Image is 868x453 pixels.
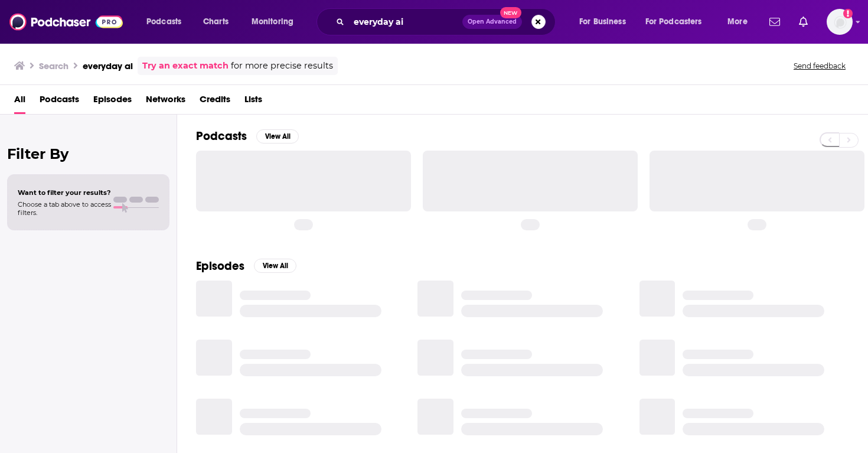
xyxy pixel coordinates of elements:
[827,9,853,35] button: Show profile menu
[827,9,853,35] span: Logged in as Simran12080
[196,259,244,273] h2: Episodes
[40,90,79,114] a: Podcasts
[7,145,169,162] h2: Filter By
[500,7,521,18] span: New
[14,90,25,114] a: All
[244,90,262,114] a: Lists
[18,188,111,197] span: Want to filter your results?
[138,12,197,31] button: open menu
[579,14,626,30] span: For Business
[93,90,132,114] a: Episodes
[18,200,111,217] span: Choose a tab above to access filters.
[638,12,719,31] button: open menu
[254,259,296,273] button: View All
[843,9,853,18] svg: Add a profile image
[252,14,293,30] span: Monitoring
[142,59,229,73] a: Try an exact match
[203,14,229,30] span: Charts
[571,12,641,31] button: open menu
[349,12,462,31] input: Search podcasts, credits, & more...
[468,19,517,25] span: Open Advanced
[195,12,236,31] a: Charts
[727,14,748,30] span: More
[462,15,522,29] button: Open AdvancedNew
[328,8,567,35] div: Search podcasts, credits, & more...
[790,61,849,71] button: Send feedback
[83,60,133,71] h3: everyday ai
[256,129,299,144] button: View All
[645,14,702,30] span: For Podcasters
[827,9,853,35] img: User Profile
[39,60,68,71] h3: Search
[200,90,230,114] a: Credits
[146,14,181,30] span: Podcasts
[231,59,333,73] span: for more precise results
[146,90,185,114] a: Networks
[765,12,785,32] a: Show notifications dropdown
[196,129,299,144] a: PodcastsView All
[196,259,296,273] a: EpisodesView All
[719,12,762,31] button: open menu
[243,12,309,31] button: open menu
[196,129,247,144] h2: Podcasts
[9,11,123,33] img: Podchaser - Follow, Share and Rate Podcasts
[794,12,812,32] a: Show notifications dropdown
